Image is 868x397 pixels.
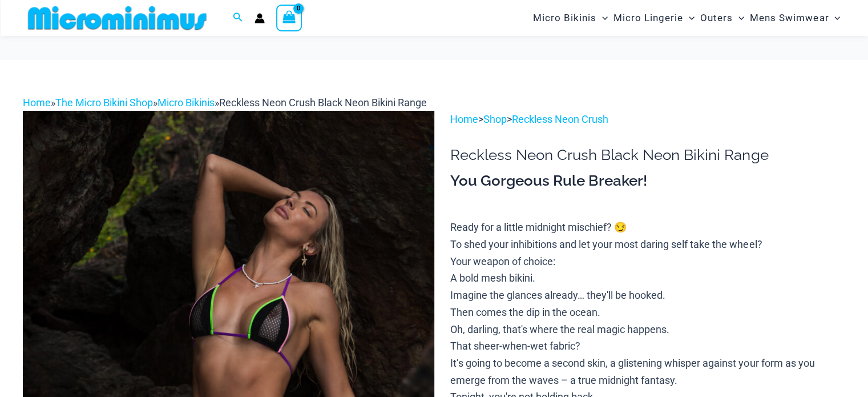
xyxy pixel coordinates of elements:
[158,97,215,109] a: Micro Bikinis
[596,3,608,33] span: Menu Toggle
[747,3,843,33] a: Mens SwimwearMenu ToggleMenu Toggle
[450,113,478,125] a: Home
[829,3,840,33] span: Menu Toggle
[533,3,596,33] span: Micro Bikinis
[697,3,747,33] a: OutersMenu ToggleMenu Toggle
[750,3,829,33] span: Mens Swimwear
[219,97,427,109] span: Reckless Neon Crush Black Neon Bikini Range
[683,3,695,33] span: Menu Toggle
[530,3,611,33] a: Micro BikinisMenu ToggleMenu Toggle
[450,171,845,191] h3: You Gorgeous Rule Breaker!
[733,3,744,33] span: Menu Toggle
[255,13,265,23] a: Account icon link
[450,111,845,128] p: > >
[613,3,683,33] span: Micro Lingerie
[700,3,733,33] span: Outers
[276,5,302,31] a: View Shopping Cart, empty
[483,113,507,125] a: Shop
[23,5,211,31] img: MM SHOP LOGO FLAT
[611,3,697,33] a: Micro LingerieMenu ToggleMenu Toggle
[23,97,427,109] span: » » »
[23,97,51,109] a: Home
[450,146,845,164] h1: Reckless Neon Crush Black Neon Bikini Range
[55,97,153,109] a: The Micro Bikini Shop
[233,11,243,25] a: Search icon link
[528,2,845,34] nav: Site Navigation
[512,113,608,125] a: Reckless Neon Crush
